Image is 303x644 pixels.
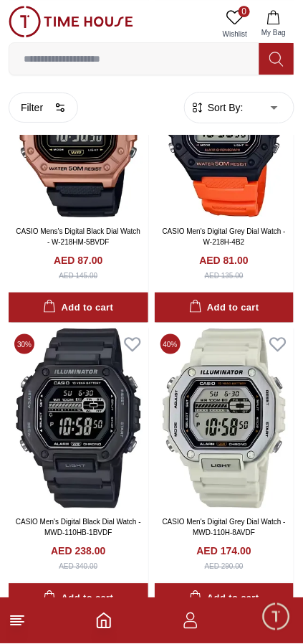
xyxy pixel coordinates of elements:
[43,591,113,607] div: Add to cart
[59,562,97,572] div: AED 340.00
[155,328,294,508] img: CASIO Men's Digital Grey Dial Watch - MWD-110H-8AVDF
[239,6,250,17] span: 0
[217,6,253,42] a: 0Wishlist
[163,227,286,246] a: CASIO Men's Digital Grey Dial Watch - W-218H-4B2
[200,253,249,267] h4: AED 81.00
[54,253,102,267] h4: AED 87.00
[160,334,181,354] span: 40 %
[14,334,34,354] span: 30 %
[191,100,244,115] button: Sort By:
[253,6,294,42] button: My Bag
[51,544,105,559] h4: AED 238.00
[155,584,294,615] button: Add to cart
[205,562,244,572] div: AED 290.00
[261,602,292,633] div: Chat Widget
[9,6,133,37] img: ...
[205,270,244,281] div: AED 135.00
[9,293,148,323] button: Add to cart
[189,591,259,607] div: Add to cart
[16,518,141,537] a: CASIO Men's Digital Black Dial Watch - MWD-110HB-1BVDF
[155,293,294,323] button: Add to cart
[9,93,78,123] button: Filter
[205,100,244,115] span: Sort By:
[197,544,251,559] h4: AED 174.00
[163,518,286,537] a: CASIO Men's Digital Grey Dial Watch - MWD-110H-8AVDF
[256,27,292,38] span: My Bag
[16,227,140,246] a: CASIO Mens's Digital Black Dial Watch - W-218HM-5BVDF
[59,270,97,281] div: AED 145.00
[43,300,113,316] div: Add to cart
[95,612,112,630] a: Home
[189,300,259,316] div: Add to cart
[217,29,253,39] span: Wishlist
[9,584,148,615] button: Add to cart
[9,328,148,508] img: CASIO Men's Digital Black Dial Watch - MWD-110HB-1BVDF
